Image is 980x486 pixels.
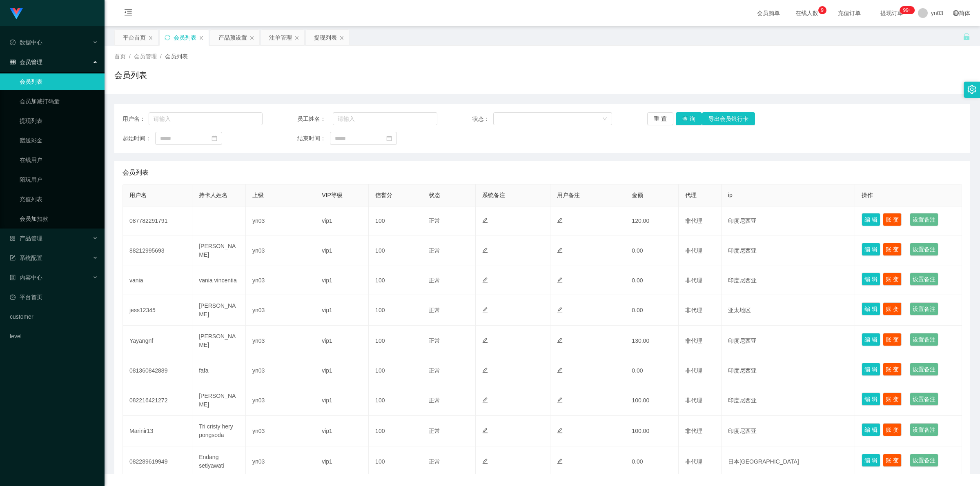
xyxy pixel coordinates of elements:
i: 图标: form [10,255,16,261]
button: 设置备注 [910,273,938,286]
i: 图标: edit [557,367,563,373]
a: 充值列表 [20,191,98,207]
button: 设置备注 [910,302,938,315]
img: logo.9652507e.png [10,8,23,20]
td: Tri cristy hery pongsoda [192,416,246,446]
span: 正常 [429,247,440,254]
span: 在线人数 [791,10,822,16]
span: 用户名： [122,115,149,123]
button: 设置备注 [910,213,938,226]
span: 正常 [429,337,440,344]
a: 图标: dashboard平台首页 [10,289,98,305]
input: 请输入 [333,112,437,125]
i: 图标: close [339,36,344,40]
td: vip1 [315,356,369,385]
span: VIP等级 [322,192,343,198]
button: 设置备注 [910,363,938,376]
span: 系统备注 [482,192,505,198]
td: 0.00 [625,235,679,266]
button: 设置备注 [910,423,938,436]
td: fafa [192,356,246,385]
td: vip1 [315,266,369,295]
i: 图标: edit [482,367,488,373]
span: 正常 [429,307,440,313]
button: 编 辑 [862,213,880,226]
td: 087782291791 [123,206,192,235]
td: 0.00 [625,295,679,326]
button: 查 询 [676,112,702,125]
td: 印度尼西亚 [722,416,855,446]
td: 100 [369,446,422,477]
i: 图标: edit [557,458,563,464]
span: 操作 [862,192,873,198]
span: 正常 [429,397,440,404]
span: 正常 [429,217,440,224]
td: vip1 [315,416,369,446]
td: jess12345 [123,295,192,326]
i: 图标: sync [165,35,170,40]
span: 系统配置 [10,255,42,261]
span: 非代理 [685,367,702,374]
i: 图标: edit [557,217,563,223]
i: 图标: unlock [963,33,970,40]
td: 88212995693 [123,235,192,266]
span: 正常 [429,458,440,465]
a: 在线用户 [20,152,98,168]
td: yn03 [246,295,315,326]
td: [PERSON_NAME] [192,326,246,356]
sup: 9 [818,6,826,14]
button: 设置备注 [910,333,938,346]
button: 账 变 [883,423,902,436]
span: 金额 [632,192,643,198]
button: 账 变 [883,273,902,286]
td: 100 [369,206,422,235]
span: 首页 [114,53,126,60]
i: 图标: global [953,10,959,16]
button: 账 变 [883,243,902,256]
span: 状态： [472,115,493,123]
td: 0.00 [625,356,679,385]
td: Endang setiyawati [192,446,246,477]
span: 非代理 [685,458,702,465]
div: 注单管理 [269,30,292,45]
td: Yayangnf [123,326,192,356]
i: 图标: close [199,36,204,40]
td: [PERSON_NAME] [192,295,246,326]
a: 赠送彩金 [20,132,98,149]
button: 编 辑 [862,243,880,256]
td: 0.00 [625,266,679,295]
td: vania [123,266,192,295]
i: 图标: edit [557,397,563,403]
i: 图标: down [602,116,607,122]
td: vip1 [315,206,369,235]
td: 印度尼西亚 [722,326,855,356]
td: 082289619949 [123,446,192,477]
p: 9 [821,6,824,14]
i: 图标: close [294,36,299,40]
td: 100 [369,416,422,446]
i: 图标: calendar [212,135,217,141]
i: 图标: edit [482,307,488,313]
span: / [160,53,162,60]
i: 图标: edit [557,277,563,283]
button: 设置备注 [910,393,938,406]
td: 100 [369,385,422,416]
i: 图标: check-circle-o [10,40,16,45]
div: 平台首页 [123,30,146,45]
i: 图标: close [249,36,254,40]
a: 陪玩用户 [20,171,98,188]
span: 正常 [429,428,440,434]
button: 编 辑 [862,454,880,467]
div: 会员列表 [174,30,196,45]
td: yn03 [246,356,315,385]
i: 图标: edit [482,337,488,343]
td: 印度尼西亚 [722,206,855,235]
td: yn03 [246,326,315,356]
span: 会员列表 [165,53,188,60]
td: 100 [369,356,422,385]
i: 图标: appstore-o [10,235,16,241]
span: 持卡人姓名 [199,192,227,198]
i: 图标: edit [482,277,488,283]
span: 非代理 [685,277,702,284]
span: 上级 [252,192,264,198]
